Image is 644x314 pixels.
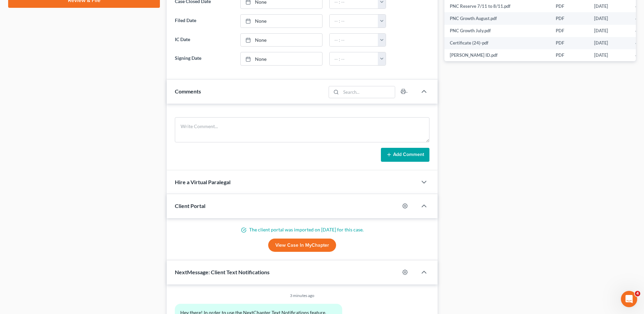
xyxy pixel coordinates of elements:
[330,15,378,28] input: -- : --
[635,291,640,296] span: 4
[175,179,231,185] span: Hire a Virtual Paralegal
[550,12,589,24] td: PDF
[550,37,589,49] td: PDF
[171,33,237,47] label: IC Date
[241,52,322,65] a: None
[175,88,201,94] span: Comments
[589,12,630,24] td: [DATE]
[268,239,336,252] a: View Case in MyChapter
[330,34,378,47] input: -- : --
[241,34,322,47] a: None
[621,291,637,307] iframe: Intercom live chat
[171,14,237,28] label: Filed Date
[171,52,237,66] label: Signing Date
[175,203,205,209] span: Client Portal
[175,293,429,298] div: 3 minutes ago
[444,25,550,37] td: PNC Growth July.pdf
[444,37,550,49] td: Certificate (24)-pdf
[341,86,395,98] input: Search...
[589,37,630,49] td: [DATE]
[589,49,630,62] td: [DATE]
[381,148,429,162] button: Add Comment
[444,12,550,24] td: PNC Growth August.pdf
[444,49,550,62] td: [PERSON_NAME] ID.pdf
[330,52,378,65] input: -- : --
[589,25,630,37] td: [DATE]
[241,15,322,28] a: None
[550,25,589,37] td: PDF
[175,269,270,275] span: NextMessage: Client Text Notifications
[550,49,589,62] td: PDF
[175,226,429,233] p: The client portal was imported on [DATE] for this case.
